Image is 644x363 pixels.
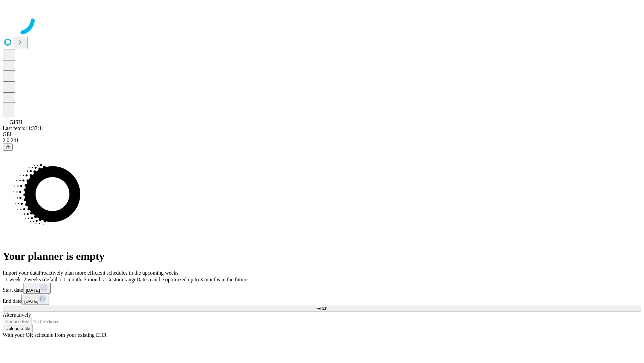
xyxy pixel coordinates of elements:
[39,270,180,276] span: Proactively plan more efficient schedules in the upcoming weeks.
[3,283,641,294] div: Start date
[23,277,61,282] span: 2 weeks (default)
[5,277,21,282] span: 1 week
[3,325,33,332] button: Upload a file
[9,119,22,125] span: GJSH
[137,277,249,282] span: Dates can be optimized up to 3 months in the future.
[316,306,327,311] span: Fetch
[21,294,49,305] button: [DATE]
[5,145,10,150] span: @
[63,277,81,282] span: 1 month
[23,283,51,294] button: [DATE]
[3,294,641,305] div: End date
[3,125,44,131] span: Last fetch: 11:37:11
[3,137,641,144] div: 2.0.241
[3,305,641,312] button: Fetch
[3,144,13,151] button: @
[24,299,38,304] span: [DATE]
[3,332,107,338] span: With your OR schedule from your existing EHR
[3,131,641,137] div: GEI
[3,250,641,263] h1: Your planner is empty
[3,270,39,276] span: Import your data
[84,277,104,282] span: 3 months
[106,277,136,282] span: Custom range
[26,288,40,293] span: [DATE]
[3,312,31,318] span: Alternatively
